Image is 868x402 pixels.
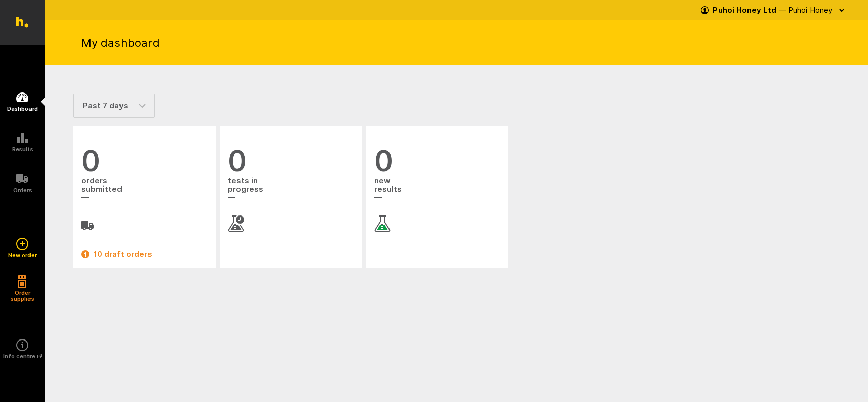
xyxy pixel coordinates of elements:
[81,176,207,203] span: orders submitted
[374,146,500,232] a: 0 newresults
[228,146,354,176] span: 0
[13,187,32,193] h5: Orders
[7,290,38,302] h5: Order supplies
[374,146,500,176] span: 0
[7,106,38,112] h5: Dashboard
[81,146,207,176] span: 0
[779,5,832,15] span: — Puhoi Honey
[12,146,33,152] h5: Results
[374,176,500,203] span: new results
[81,248,207,260] a: 10 draft orders
[81,146,207,232] a: 0 orderssubmitted
[228,176,354,203] span: tests in progress
[228,146,354,232] a: 0 tests inprogress
[8,252,37,258] h5: New order
[701,2,848,18] button: Puhoi Honey Ltd — Puhoi Honey
[713,5,776,15] strong: Puhoi Honey Ltd
[3,353,42,359] h5: Info centre
[81,35,160,50] h1: My dashboard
